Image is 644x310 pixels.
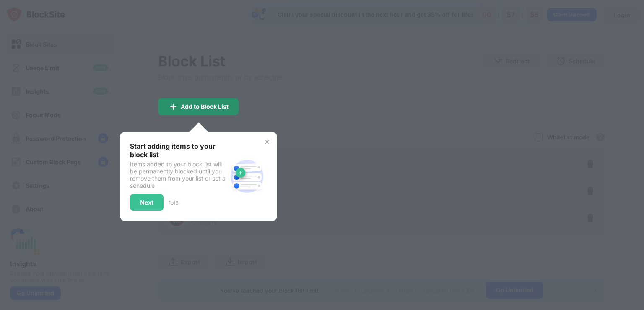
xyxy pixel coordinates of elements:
div: Add to Block List [181,103,229,110]
img: x-button.svg [264,139,270,145]
div: Start adding items to your block list [130,142,227,159]
div: Items added to your block list will be permanently blocked until you remove them from your list o... [130,160,227,189]
div: 1 of 3 [169,200,178,206]
div: Next [140,199,153,206]
img: block-site.svg [227,156,267,197]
